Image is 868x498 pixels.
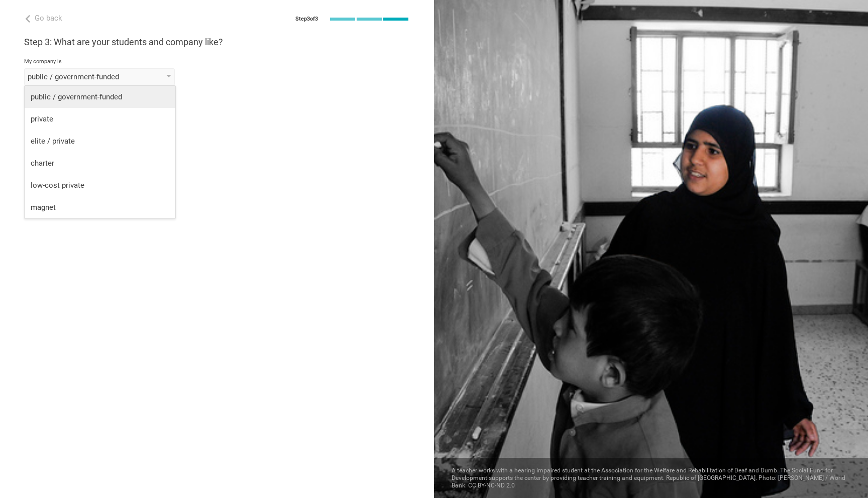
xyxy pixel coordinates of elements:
div: Step 3 of 3 [295,16,318,23]
div: My company is [24,58,410,65]
span: Go back [35,14,62,23]
div: public / government-funded [28,72,143,82]
h3: Step 3: What are your students and company like? [24,36,410,48]
div: A teacher works with a hearing impaired student at the Association for the Welfare and Rehabilita... [434,458,868,498]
